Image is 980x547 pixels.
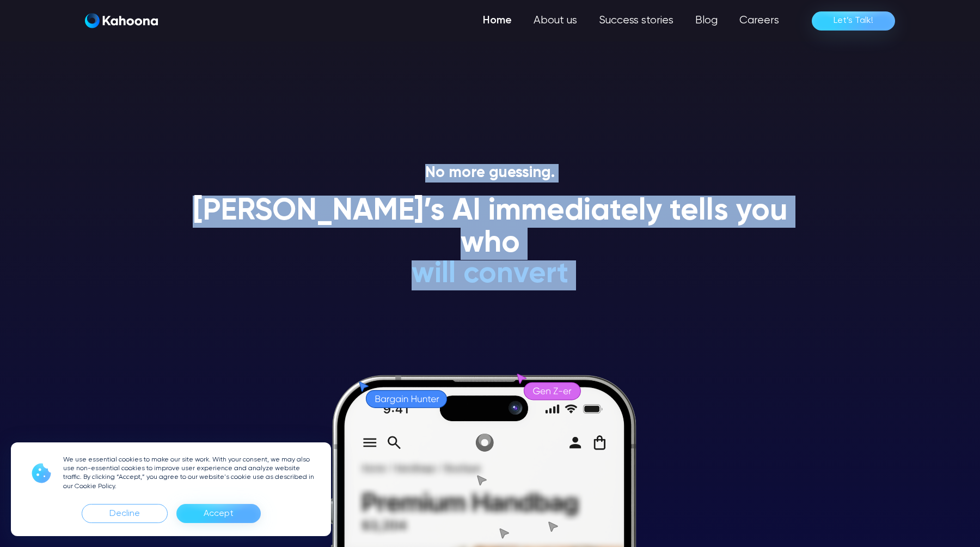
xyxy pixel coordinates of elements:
a: home [85,13,158,29]
div: Accept [204,505,234,522]
h1: [PERSON_NAME]’s AI immediately tells you who [180,196,800,260]
a: About us [523,10,588,32]
a: Let’s Talk! [812,11,895,31]
a: Blog [684,10,728,32]
a: Success stories [588,10,684,32]
p: We use essential cookies to make our site work. With your consent, we may also use non-essential ... [63,455,318,491]
a: Careers [728,10,790,32]
div: Let’s Talk! [834,12,873,29]
div: Decline [82,504,168,523]
div: Decline [109,505,140,522]
a: Home [472,10,523,32]
div: Accept [176,504,261,523]
img: Kahoona logo white [85,13,158,28]
p: No more guessing. [180,164,800,183]
h1: will convert [330,291,651,323]
h1: is a loyal customer [330,258,651,290]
